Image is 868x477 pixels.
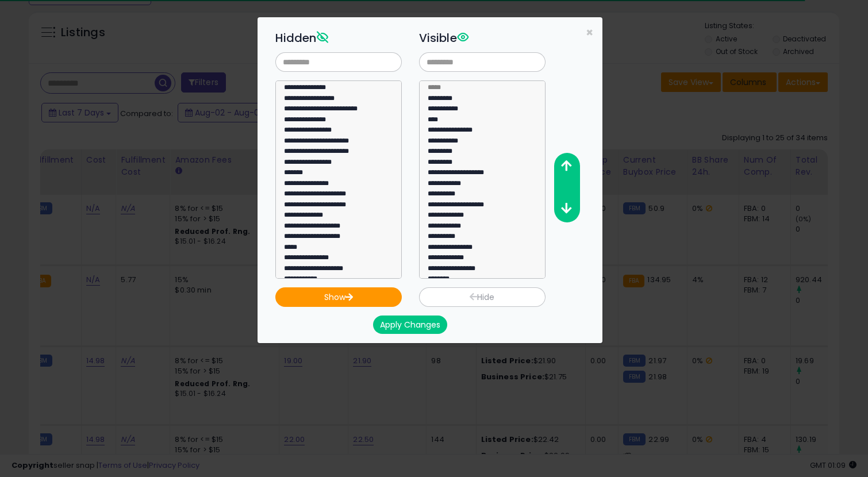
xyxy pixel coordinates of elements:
[586,24,593,41] span: ×
[419,29,546,47] h3: Visible
[275,29,402,47] h3: Hidden
[275,287,402,307] button: Show
[373,316,447,334] button: Apply Changes
[419,287,546,307] button: Hide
